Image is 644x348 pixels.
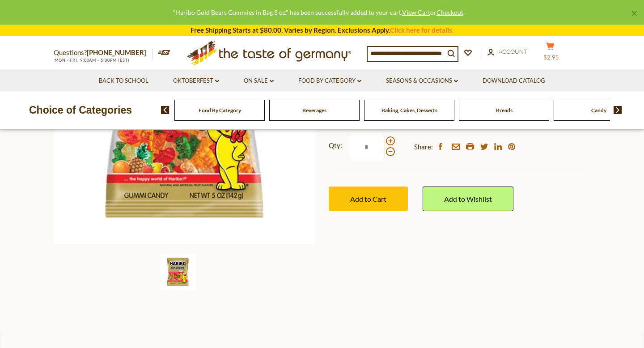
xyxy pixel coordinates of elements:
a: Seasons & Occasions [386,76,458,86]
a: [PHONE_NUMBER] [87,48,146,56]
img: Haribo Gold Bears Gummies in Bag [160,254,196,290]
a: On Sale [244,76,274,86]
button: Add to Cart [329,187,408,211]
a: Food By Category [199,107,241,114]
a: Checkout [436,8,463,16]
a: Food By Category [298,76,361,86]
div: "Haribo Gold Bears Gummies in Bag 5 oz." has been successfully added to your cart. or . [7,7,630,17]
img: next arrow [614,106,622,114]
a: Download Catalog [483,76,545,86]
button: $2.95 [537,42,563,64]
span: Add to Cart [350,195,386,203]
a: Back to School [99,76,148,86]
span: Account [499,48,527,55]
span: $2.95 [543,54,559,61]
a: View Cart [402,8,430,16]
a: Candy [591,107,606,114]
input: Qty: [348,135,385,159]
strong: Qty: [329,140,342,151]
a: Baking, Cakes, Desserts [381,107,437,114]
span: MON - FRI, 9:00AM - 5:00PM (EST) [54,58,130,63]
a: Account [487,47,527,57]
a: Add to Wishlist [423,187,513,211]
span: Share: [414,141,433,153]
a: Breads [496,107,513,114]
p: Questions? [54,47,153,59]
a: × [631,11,637,16]
a: Click here for details. [390,26,453,34]
img: previous arrow [161,106,169,114]
a: Beverages [302,107,326,114]
a: Oktoberfest [173,76,219,86]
